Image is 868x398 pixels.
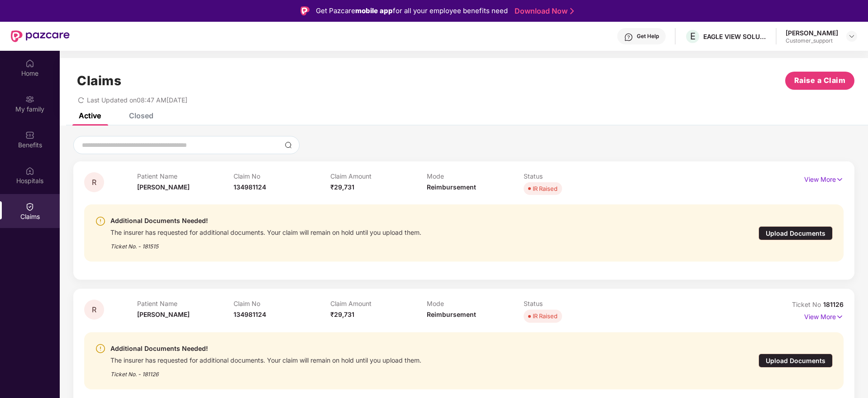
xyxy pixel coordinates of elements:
[79,111,101,120] div: Active
[427,300,524,307] p: Mode
[515,6,571,16] a: Download Now
[95,343,106,354] img: svg+xml;base64,PHN2ZyBpZD0iV2FybmluZ18tXzI0eDI0IiBkYXRhLW5hbWU9Ildhcm5pbmcgLSAyNHgyNCIgeG1sbnM9Im...
[758,226,833,240] div: Upload Documents
[427,311,476,318] span: Reimbursement
[11,30,70,42] img: New Pazcare Logo
[234,172,330,180] p: Claim No
[848,33,855,40] img: svg+xml;base64,PHN2ZyBpZD0iRHJvcGRvd24tMzJ4MzIiIHhtbG5zPSJodHRwOi8vd3d3LnczLm9yZy8yMDAwL3N2ZyIgd2...
[330,311,354,318] span: ₹29,731
[427,172,524,180] p: Mode
[110,237,421,251] div: Ticket No. - 181515
[427,183,476,191] span: Reimbursement
[110,226,421,237] div: The insurer has requested for additional documents. Your claim will remain on hold until you uplo...
[533,311,558,320] div: IR Raised
[836,175,844,184] img: svg+xml;base64,PHN2ZyB4bWxucz0iaHR0cDovL3d3dy53My5vcmcvMjAwMC9zdmciIHdpZHRoPSIxNyIgaGVpZ2h0PSIxNy...
[87,96,187,104] span: Last Updated on 08:47 AM[DATE]
[110,215,421,226] div: Additional Documents Needed!
[234,183,266,191] span: 134981124
[110,364,421,379] div: Ticket No. - 181126
[785,72,854,90] button: Raise a Claim
[804,172,844,184] p: View More
[758,354,833,368] div: Upload Documents
[25,131,34,140] img: svg+xml;base64,PHN2ZyBpZD0iQmVuZWZpdHMiIHhtbG5zPSJodHRwOi8vd3d3LnczLm9yZy8yMDAwL3N2ZyIgd2lkdGg9Ij...
[285,141,292,149] img: svg+xml;base64,PHN2ZyBpZD0iU2VhcmNoLTMyeDMyIiB4bWxucz0iaHR0cDovL3d3dy53My5vcmcvMjAwMC9zdmciIHdpZH...
[25,166,34,175] img: svg+xml;base64,PHN2ZyBpZD0iSG9zcGl0YWxzIiB4bWxucz0iaHR0cDovL3d3dy53My5vcmcvMjAwMC9zdmciIHdpZHRoPS...
[78,96,84,104] span: redo
[524,172,620,180] p: Status
[25,202,34,211] img: svg+xml;base64,PHN2ZyBpZD0iQ2xhaW0iIHhtbG5zPSJodHRwOi8vd3d3LnczLm9yZy8yMDAwL3N2ZyIgd2lkdGg9IjIwIi...
[95,216,106,227] img: svg+xml;base64,PHN2ZyBpZD0iV2FybmluZ18tXzI0eDI0IiBkYXRhLW5hbWU9Ildhcm5pbmcgLSAyNHgyNCIgeG1sbnM9Im...
[786,29,838,37] div: [PERSON_NAME]
[624,33,633,42] img: svg+xml;base64,PHN2ZyBpZD0iSGVscC0zMngzMiIgeG1sbnM9Imh0dHA6Ly93d3cudzMub3JnLzIwMDAvc3ZnIiB3aWR0aD...
[137,311,190,318] span: [PERSON_NAME]
[330,300,427,307] p: Claim Amount
[786,37,838,44] div: Customer_support
[300,6,310,15] img: Logo
[792,301,823,308] span: Ticket No
[137,183,190,191] span: [PERSON_NAME]
[524,300,620,307] p: Status
[129,111,153,120] div: Closed
[637,33,659,40] div: Get Help
[703,32,767,41] div: EAGLE VIEW SOLUTIONS PRIVATE LIMITED
[330,183,354,191] span: ₹29,731
[234,311,266,318] span: 134981124
[137,172,234,180] p: Patient Name
[794,75,846,86] span: Raise a Claim
[234,300,330,307] p: Claim No
[330,172,427,180] p: Claim Amount
[25,59,34,68] img: svg+xml;base64,PHN2ZyBpZD0iSG9tZSIgeG1sbnM9Imh0dHA6Ly93d3cudzMub3JnLzIwMDAvc3ZnIiB3aWR0aD0iMjAiIG...
[110,343,421,354] div: Additional Documents Needed!
[25,95,34,104] img: svg+xml;base64,PHN2ZyB3aWR0aD0iMjAiIGhlaWdodD0iMjAiIHZpZXdCb3g9IjAgMCAyMCAyMCIgZmlsbD0ibm9uZSIgeG...
[533,184,558,193] div: IR Raised
[355,6,393,15] strong: mobile app
[92,179,96,186] span: R
[570,6,574,16] img: Stroke
[804,310,844,322] p: View More
[316,5,508,16] div: Get Pazcare for all your employee benefits need
[92,306,96,314] span: R
[836,312,844,322] img: svg+xml;base64,PHN2ZyB4bWxucz0iaHR0cDovL3d3dy53My5vcmcvMjAwMC9zdmciIHdpZHRoPSIxNyIgaGVpZ2h0PSIxNy...
[77,73,121,88] h1: Claims
[690,31,696,42] span: E
[823,301,844,308] span: 181126
[137,300,234,307] p: Patient Name
[110,354,421,364] div: The insurer has requested for additional documents. Your claim will remain on hold until you uplo...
